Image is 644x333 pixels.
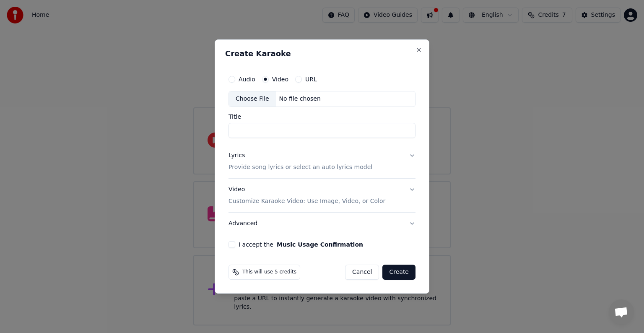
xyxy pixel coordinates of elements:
[276,95,324,103] div: No file chosen
[242,269,296,276] span: This will use 5 credits
[382,265,415,280] button: Create
[277,242,363,247] button: I accept the
[305,76,317,82] label: URL
[229,179,415,212] button: VideoCustomize Karaoke Video: Use Image, Video, or Color
[225,50,419,57] h2: Create Karaoke
[229,91,276,107] div: Choose File
[239,242,363,247] label: I accept the
[272,76,288,82] label: Video
[229,185,385,206] div: Video
[229,114,415,120] label: Title
[229,213,415,234] button: Advanced
[229,197,385,206] p: Customize Karaoke Video: Use Image, Video, or Color
[239,76,255,82] label: Audio
[345,265,379,280] button: Cancel
[229,163,372,172] p: Provide song lyrics or select an auto lyrics model
[229,145,415,178] button: LyricsProvide song lyrics or select an auto lyrics model
[229,151,245,160] div: Lyrics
